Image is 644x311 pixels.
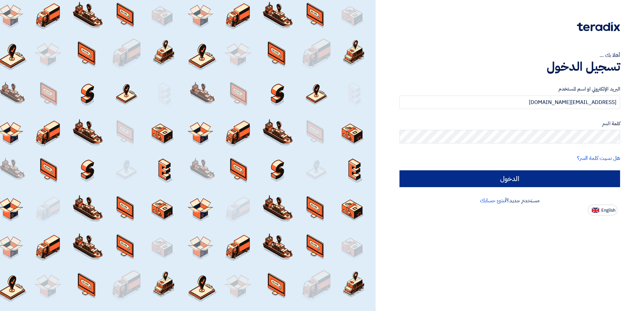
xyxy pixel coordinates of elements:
[588,205,617,215] button: English
[592,208,599,213] img: en-US.png
[601,208,615,213] span: English
[399,96,620,109] input: أدخل بريد العمل الإلكتروني او اسم المستخدم الخاص بك ...
[480,197,507,205] a: أنشئ حسابك
[399,197,620,205] div: مستخدم جديد؟
[577,154,620,162] a: هل نسيت كلمة السر؟
[399,59,620,74] h1: تسجيل الدخول
[399,85,620,93] label: البريد الإلكتروني او اسم المستخدم
[399,170,620,187] input: الدخول
[577,22,620,31] img: Teradix logo
[399,120,620,128] label: كلمة السر
[399,51,620,59] div: أهلا بك ...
